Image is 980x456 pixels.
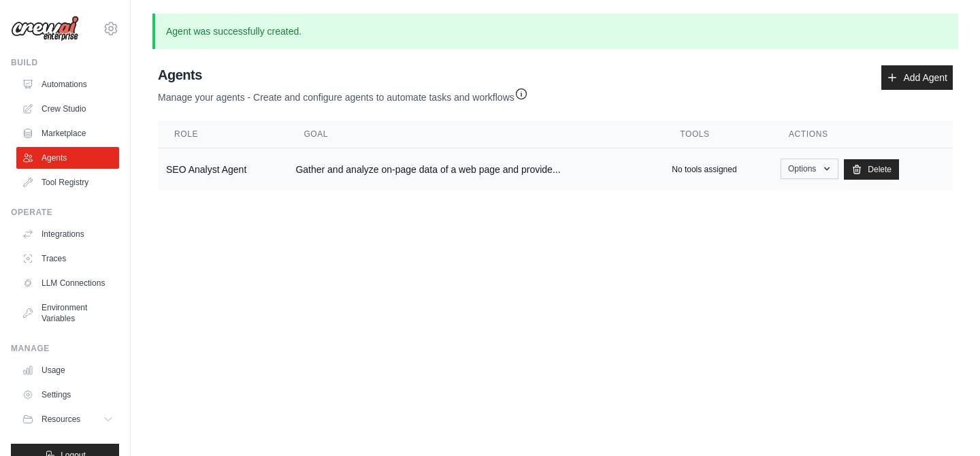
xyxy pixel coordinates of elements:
[16,223,119,245] a: Integrations
[781,159,838,179] button: Options
[844,159,899,180] a: Delete
[16,98,119,120] a: Crew Studio
[42,414,80,425] span: Resources
[11,16,79,42] img: Logo
[11,57,119,68] div: Build
[664,120,772,148] th: Tools
[287,120,664,148] th: Goal
[158,120,287,148] th: Role
[16,123,119,144] a: Marketplace
[16,272,119,294] a: LLM Connections
[11,343,119,354] div: Manage
[772,120,953,148] th: Actions
[158,84,528,104] p: Manage your agents - Create and configure agents to automate tasks and workflows
[11,207,119,218] div: Operate
[672,164,736,175] p: No tools assigned
[16,359,119,381] a: Usage
[158,65,528,84] h2: Agents
[16,384,119,406] a: Settings
[16,147,119,169] a: Agents
[16,408,119,430] button: Resources
[16,248,119,270] a: Traces
[881,65,953,90] a: Add Agent
[16,297,119,329] a: Environment Variables
[16,172,119,193] a: Tool Registry
[158,148,287,191] td: SEO Analyst Agent
[152,14,958,49] p: Agent was successfully created.
[16,74,119,95] a: Automations
[287,148,664,191] td: Gather and analyze on-page data of a web page and provide...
